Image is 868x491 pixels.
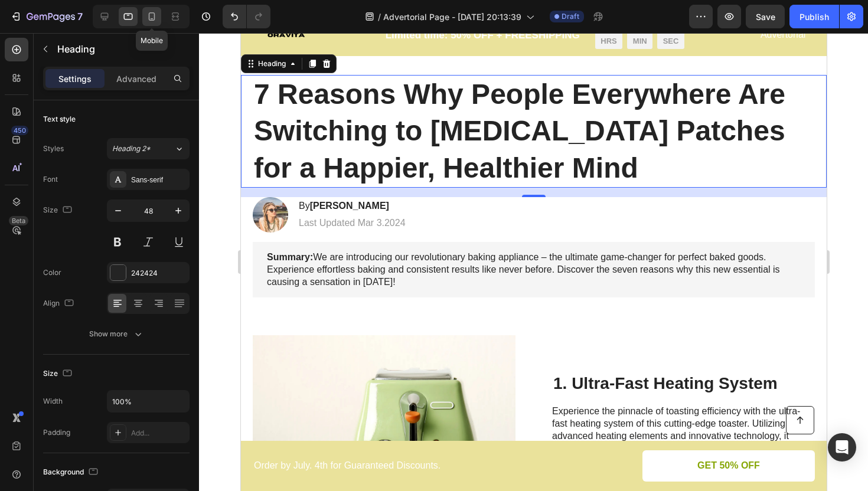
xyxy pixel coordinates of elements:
span: / [378,11,381,23]
button: Publish [789,5,839,28]
p: Settings [58,73,92,85]
input: Auto [107,391,189,412]
button: 7 [5,5,88,28]
span: Save [756,12,775,22]
div: Publish [800,11,829,23]
span: Draft [562,11,579,22]
h2: 1. Ultra-Fast Heating System [311,339,574,362]
button: Show more [43,323,190,345]
div: Align [43,296,76,312]
button: Heading 2* [107,138,190,159]
iframe: Design area [241,33,827,491]
div: Beta [9,216,28,225]
div: Undo/Redo [223,5,270,28]
p: 7 Reasons Why People Everywhere Are Switching to [MEDICAL_DATA] Patches for a Happier, Healthier ... [13,43,573,153]
div: Styles [43,143,64,154]
h2: By [57,166,166,181]
div: Color [43,267,61,278]
p: GET 50% OFF [456,427,519,439]
p: We are introducing our revolutionary baking appliance – the ultimate game-changer for perfect bak... [26,218,560,255]
div: Background [43,464,100,480]
strong: Summary: [26,219,72,229]
p: 7 [77,9,83,24]
button: Save [746,5,785,28]
div: Width [43,396,63,407]
p: SEC [422,4,438,14]
img: gempages_581240401860493907-6ccfc0ac-3eb1-4381-9bdd-0f5176e308ee.webp [12,164,47,199]
div: 450 [11,126,28,135]
p: Heading [57,42,185,56]
a: GET 50% OFF [402,417,574,449]
div: Size [43,202,74,218]
div: Font [43,174,58,185]
div: Open Intercom Messenger [828,433,856,461]
strong: [PERSON_NAME] [69,168,148,178]
span: Heading 2* [112,143,151,154]
p: MIN [392,4,406,14]
div: Heading [15,25,47,36]
span: Advertorial Page - [DATE] 20:13:39 [383,11,521,23]
div: 242424 [131,268,187,279]
div: Sans-serif [131,175,187,185]
div: Show more [89,328,144,340]
p: Advanced [116,73,156,85]
div: Padding [43,427,70,438]
p: Experience the pinnacle of toasting efficiency with the ultra-fast heating system of this cutting... [311,372,573,470]
div: Size [43,366,74,382]
div: Add... [131,428,187,438]
p: Last Updated Mar 3.2024 [58,184,165,197]
div: Text style [43,114,76,125]
h1: Rich Text Editor. Editing area: main [12,42,574,155]
p: HRS [360,4,376,14]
